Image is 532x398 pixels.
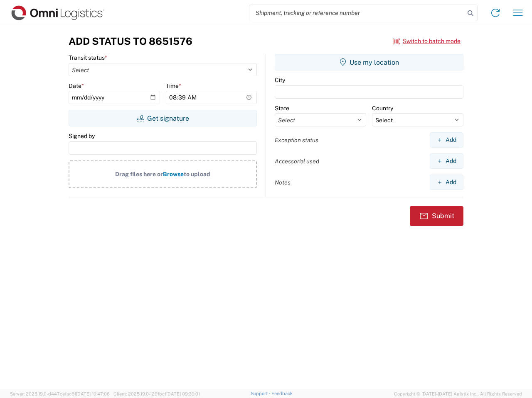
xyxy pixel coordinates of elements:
[275,136,318,144] label: Exception status
[69,110,257,126] button: Get signature
[184,171,210,177] span: to upload
[76,391,110,396] span: [DATE] 10:47:06
[69,132,95,140] label: Signed by
[275,104,289,112] label: State
[163,171,184,177] span: Browse
[271,391,293,396] a: Feedback
[394,390,522,398] span: Copyright © [DATE]-[DATE] Agistix Inc., All Rights Reserved
[275,54,463,70] button: Use my location
[166,82,181,90] label: Time
[430,153,463,169] button: Add
[275,158,319,165] label: Accessorial used
[115,171,163,177] span: Drag files here or
[372,104,393,112] label: Country
[275,179,291,186] label: Notes
[410,206,463,226] button: Submit
[69,35,192,47] h3: Add Status to 8651576
[113,391,200,396] span: Client: 2025.19.0-129fbcf
[251,391,271,396] a: Support
[10,391,110,396] span: Server: 2025.19.0-d447cefac8f
[430,175,463,190] button: Add
[69,82,84,90] label: Date
[430,132,463,148] button: Add
[249,5,465,21] input: Shipment, tracking or reference number
[69,54,107,61] label: Transit status
[166,391,200,396] span: [DATE] 09:39:01
[393,34,461,48] button: Switch to batch mode
[275,76,285,84] label: City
